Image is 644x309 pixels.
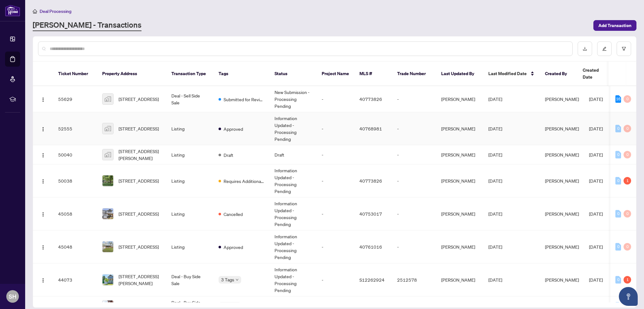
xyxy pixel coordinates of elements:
span: [DATE] [589,244,603,250]
td: Information Updated - Processing Pending [269,164,317,197]
td: [PERSON_NAME] [436,164,483,197]
th: Last Updated By [436,62,483,86]
span: 3 Tags [221,276,234,283]
span: [PERSON_NAME] [545,96,579,102]
span: Deal Processing [40,8,71,14]
div: 0 [615,177,621,185]
td: 44073 [53,263,97,296]
div: 1 [624,276,631,284]
span: [STREET_ADDRESS] [119,210,159,217]
button: Logo [38,124,48,134]
div: 1 [624,177,631,185]
div: 0 [624,125,631,132]
img: Logo [41,97,46,102]
td: Draft [269,145,317,164]
span: edit [602,47,607,51]
td: Listing [166,112,214,145]
img: Logo [41,153,46,158]
button: edit [597,41,612,56]
img: thumbnail-img [103,208,113,219]
td: Deal - Buy Side Sale [166,263,214,296]
span: [DATE] [589,96,603,102]
span: [DATE] [488,211,502,217]
span: [DATE] [488,277,502,283]
td: - [392,145,436,164]
div: 0 [615,243,621,251]
span: [DATE] [589,126,603,131]
button: Logo [38,275,48,285]
span: [STREET_ADDRESS] [119,177,159,184]
span: [PERSON_NAME] [545,152,579,157]
span: [PERSON_NAME] [545,126,579,131]
span: [PERSON_NAME] [545,178,579,184]
th: Transaction Type [166,62,214,86]
span: [PERSON_NAME] [545,211,579,217]
img: thumbnail-img [103,149,113,160]
div: 0 [624,210,631,218]
td: - [392,112,436,145]
td: - [317,263,354,296]
div: 0 [624,151,631,158]
th: Status [269,62,317,86]
span: [DATE] [488,126,502,131]
img: Logo [41,212,46,217]
button: Logo [38,176,48,186]
td: Information Updated - Processing Pending [269,263,317,296]
div: 0 [615,210,621,218]
div: 0 [615,125,621,132]
span: [PERSON_NAME] [545,277,579,283]
th: Ticket Number [53,62,97,86]
span: 40773826 [359,178,382,184]
span: home [33,9,37,14]
img: thumbnail-img [103,241,113,252]
button: Logo [38,94,48,104]
span: down [236,278,239,281]
span: [STREET_ADDRESS] [119,243,159,250]
button: Add Transaction [593,20,636,31]
a: [PERSON_NAME] - Transactions [33,20,142,31]
td: 55629 [53,86,97,112]
span: 40761016 [359,244,382,250]
span: [DATE] [488,178,502,184]
span: [STREET_ADDRESS][PERSON_NAME] [119,273,161,287]
td: Listing [166,145,214,164]
img: logo [5,5,20,16]
td: [PERSON_NAME] [436,230,483,263]
td: - [317,164,354,197]
span: [PERSON_NAME] [545,244,579,250]
td: - [392,86,436,112]
button: filter [617,41,631,56]
div: 0 [615,151,621,158]
th: Tags [214,62,269,86]
td: Information Updated - Processing Pending [269,112,317,145]
span: Last Modified Date [488,70,527,77]
span: 40753017 [359,211,382,217]
span: SH [9,292,16,301]
button: download [578,41,592,56]
td: Listing [166,197,214,230]
span: Submitted for Review [224,96,264,103]
span: Requires Additional Docs [224,178,264,185]
th: Created By [540,62,578,86]
span: [DATE] [488,244,502,250]
th: Created Date [578,62,622,86]
td: Listing [166,164,214,197]
td: [PERSON_NAME] [436,86,483,112]
img: Logo [41,179,46,184]
span: [DATE] [589,178,603,184]
button: Open asap [619,287,638,306]
td: 50040 [53,145,97,164]
td: 52555 [53,112,97,145]
span: [DATE] [488,96,502,102]
img: Logo [41,278,46,283]
span: 40768981 [359,126,382,131]
img: thumbnail-img [103,175,113,186]
div: 16 [615,95,621,103]
img: Logo [41,127,46,132]
span: [DATE] [589,211,603,217]
span: [STREET_ADDRESS] [119,125,159,132]
button: Logo [38,150,48,160]
td: - [392,230,436,263]
span: Approved [224,244,243,251]
td: - [317,86,354,112]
